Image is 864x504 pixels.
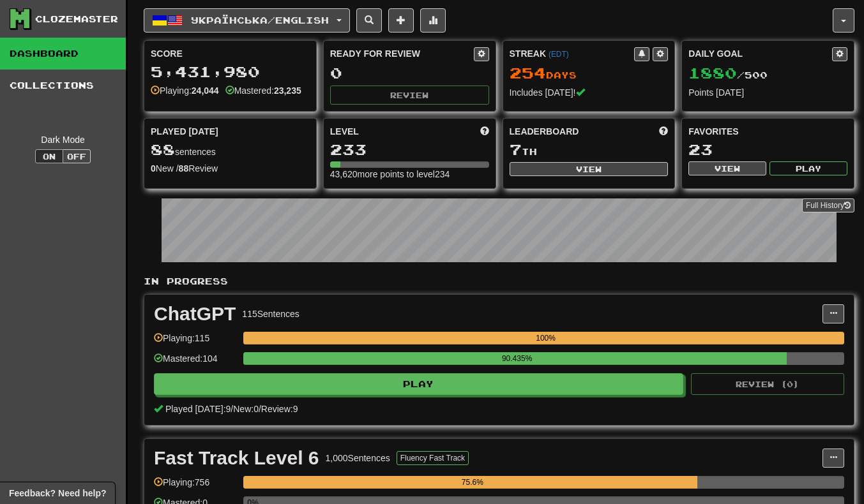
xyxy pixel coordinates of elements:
[688,125,847,138] div: Favorites
[274,85,301,96] strong: 23,235
[192,85,219,96] strong: 24,044
[63,149,91,163] button: Off
[9,487,106,500] span: Open feedback widget
[225,84,301,97] div: Mastered:
[688,70,768,80] span: / 500
[802,198,854,212] a: Full History
[151,125,218,138] span: Played [DATE]
[35,13,118,26] div: Clozemaster
[330,65,489,81] div: 0
[510,64,546,82] span: 254
[691,373,844,395] button: Review (0)
[330,142,489,158] div: 233
[151,64,310,80] div: 5,431,980
[397,451,469,465] button: Fluency Fast Track
[688,161,766,175] button: View
[510,140,522,158] span: 7
[388,8,414,33] button: Add sentence to collection
[480,125,489,138] span: Score more points to level up
[179,163,189,174] strong: 88
[420,8,446,33] button: More stats
[330,47,474,60] div: Ready for Review
[165,404,231,414] span: Played [DATE]: 9
[261,404,298,414] span: Review: 9
[330,168,489,181] div: 43,620 more points to level 234
[510,125,579,138] span: Leaderboard
[233,404,259,414] span: New: 0
[330,125,359,138] span: Level
[154,476,237,497] div: Playing: 756
[151,47,310,60] div: Score
[35,149,63,163] button: On
[549,50,569,59] a: (EDT)
[326,452,390,464] div: 1,000 Sentences
[259,404,261,414] span: /
[688,86,847,99] div: Points [DATE]
[247,476,697,489] div: 75.6%
[154,352,237,373] div: Mastered: 104
[231,404,233,414] span: /
[144,275,854,288] p: In Progress
[769,161,847,175] button: Play
[688,64,737,82] span: 1880
[242,308,299,320] div: 115 Sentences
[330,85,489,105] button: Review
[151,142,310,158] div: sentences
[510,142,669,158] div: th
[10,133,116,146] div: Dark Mode
[154,332,237,353] div: Playing: 115
[151,140,175,158] span: 88
[144,8,350,33] button: Українська/English
[154,304,236,323] div: ChatGPT
[154,448,319,468] div: Fast Track Level 6
[510,65,669,82] div: Day s
[356,8,382,33] button: Search sentences
[688,47,832,61] div: Daily Goal
[154,373,683,395] button: Play
[247,332,844,345] div: 100%
[247,352,787,365] div: 90.435%
[688,142,847,158] div: 23
[151,163,156,174] strong: 0
[151,162,310,175] div: New / Review
[191,15,329,26] span: Українська / English
[510,162,669,176] button: View
[151,84,219,97] div: Playing:
[659,125,668,138] span: This week in points, UTC
[510,47,635,60] div: Streak
[510,86,669,99] div: Includes [DATE]!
